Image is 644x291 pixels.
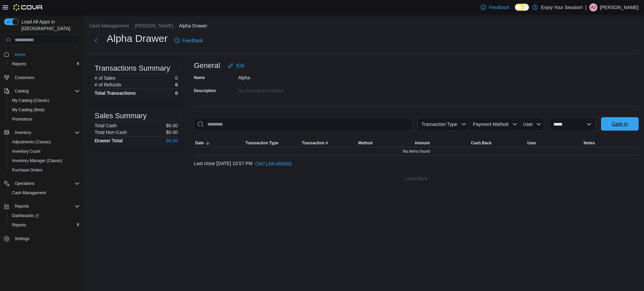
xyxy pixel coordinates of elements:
[179,23,207,28] button: Alpha Drawer
[12,202,80,210] span: Reports
[12,167,43,173] span: Purchase Orders
[469,118,520,131] button: Payment Method
[489,4,509,11] span: Feedback
[166,138,178,143] h4: $0.00
[12,73,80,82] span: Customers
[194,75,205,80] label: Name
[194,62,220,70] h3: General
[13,4,43,11] img: Cova
[12,190,46,196] span: Cash Management
[9,147,43,155] a: Inventory Count
[244,139,301,147] button: Transaction Type
[9,147,80,155] span: Inventory Count
[107,32,168,45] h1: Alpha Drawer
[15,130,31,135] span: Inventory
[526,139,582,147] button: User
[12,158,62,163] span: Inventory Manager (Classic)
[194,88,216,93] label: Description
[19,18,80,32] span: Load All Apps in [GEOGRAPHIC_DATA]
[582,139,639,147] button: Notes
[195,140,204,146] span: Date
[15,236,29,241] span: Settings
[182,37,203,44] span: Feedback
[12,87,80,95] span: Catalog
[175,82,178,87] p: 0
[89,22,639,30] nav: An example of EuiBreadcrumbs
[12,222,26,228] span: Reports
[585,3,587,11] p: |
[7,156,83,165] button: Inventory Manager (Classic)
[9,212,42,220] a: Dashboards
[89,34,103,47] button: Next
[15,75,34,80] span: Customers
[7,105,83,115] button: My Catalog (Beta)
[1,179,83,188] button: Operations
[172,34,206,47] a: Feedback
[12,235,32,243] a: Settings
[12,51,28,59] a: Home
[12,129,34,137] button: Inventory
[194,118,412,131] input: This is a search bar. As you type, the results lower in the page will automatically filter.
[9,138,80,146] span: Adjustments (Classic)
[12,50,80,58] span: Home
[12,179,37,188] button: Operations
[413,139,470,147] button: Amount
[194,172,639,185] button: Load More
[7,188,83,198] button: Cash Management
[9,212,80,220] span: Dashboards
[238,72,328,80] div: Alpha
[95,82,121,87] h6: # of Refunds
[253,157,294,170] button: CM71JW-458303
[135,23,173,28] button: [PERSON_NAME]
[302,140,328,146] span: Transaction #
[1,128,83,137] button: Inventory
[95,112,147,120] h3: Sales Summary
[520,118,544,131] button: User
[194,139,244,147] button: Date
[15,88,29,94] span: Catalog
[7,137,83,147] button: Adjustments (Classic)
[225,59,247,72] button: Edit
[95,64,170,72] h3: Transactions Summary
[1,49,83,59] button: Home
[527,140,536,146] span: User
[1,234,83,243] button: Settings
[4,47,80,261] nav: Complex example
[9,60,80,68] span: Reports
[95,75,115,81] h6: # of Sales
[9,115,35,123] a: Promotions
[12,74,37,82] a: Customers
[591,3,596,11] span: AJ
[9,221,80,229] span: Reports
[470,139,526,147] button: Cash Back
[301,139,357,147] button: Transaction #
[246,140,278,146] span: Transaction Type
[601,117,639,131] button: Cash In
[7,59,83,69] button: Reports
[415,140,430,146] span: Amount
[541,3,583,11] p: Enjoy Your Session!
[9,115,80,123] span: Promotions
[166,123,178,128] p: $0.00
[95,130,127,135] h6: Total Non-Cash
[9,189,49,197] a: Cash Management
[478,1,512,14] a: Feedback
[15,52,25,57] span: Home
[95,90,136,96] h4: Total Transactions
[515,11,515,11] span: Dark Mode
[1,73,83,82] button: Customers
[473,122,508,127] span: Payment Method
[418,118,469,131] button: Transaction Type
[589,3,597,11] div: Adriana Jaksic
[15,181,35,186] span: Operations
[175,90,178,96] h4: 0
[9,96,80,104] span: My Catalog (Classic)
[9,166,45,174] a: Purchase Orders
[12,202,32,210] button: Reports
[236,62,244,69] span: Edit
[12,98,49,103] span: My Catalog (Classic)
[12,179,80,188] span: Operations
[9,96,52,104] a: My Catalog (Classic)
[405,175,428,182] span: Load More
[194,157,639,170] div: Last close [DATE] 10:57 PM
